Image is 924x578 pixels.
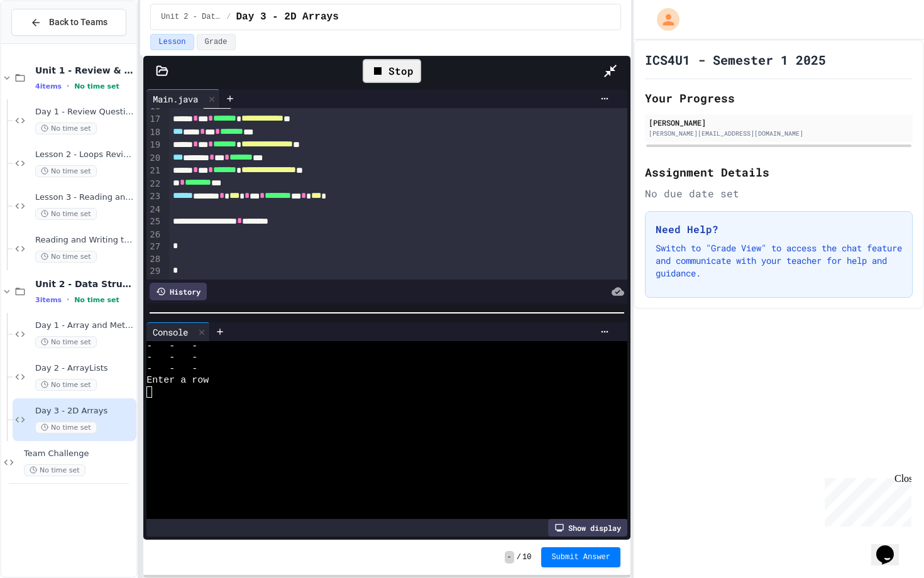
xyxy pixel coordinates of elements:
span: - [505,551,514,564]
div: Main.java [146,92,204,106]
div: 21 [146,165,162,177]
div: 25 [146,215,162,228]
div: My Account [644,5,683,34]
span: Day 1 - Review Questions [35,107,134,117]
div: 24 [146,204,162,216]
span: Enter a row [146,375,209,386]
div: Chat with us now!Close [5,5,87,80]
div: Show display [548,519,627,537]
div: 23 [146,190,162,203]
button: Grade [197,34,236,50]
span: Unit 2 - Data Structures [161,12,221,22]
span: No time set [74,296,119,304]
div: Main.java [146,89,220,108]
div: No due date set [645,186,913,201]
span: No time set [35,165,97,177]
button: Lesson [150,34,194,50]
span: • [67,81,69,91]
div: 17 [146,113,162,126]
div: 26 [146,229,162,241]
span: No time set [35,379,97,391]
span: No time set [35,422,97,433]
span: Day 2 - ArrayLists [35,363,134,374]
span: 4 items [35,82,62,90]
div: 27 [146,241,162,253]
h3: Need Help? [656,222,902,237]
span: / [226,12,231,22]
span: 3 items [35,296,62,304]
iframe: chat widget [820,473,911,526]
span: No time set [35,251,97,263]
span: Back to Teams [49,16,107,29]
div: 19 [146,139,162,151]
span: Team Challenge [24,449,134,459]
div: 22 [146,178,162,190]
span: No time set [74,82,119,90]
h2: Your Progress [645,89,913,107]
span: No time set [35,123,97,134]
iframe: chat widget [871,528,911,565]
div: [PERSON_NAME][EMAIL_ADDRESS][DOMAIN_NAME] [649,129,909,138]
div: Console [146,322,210,341]
span: Day 3 - 2D Arrays [236,9,339,25]
span: Lesson 2 - Loops Review [35,150,134,160]
span: 10 [522,552,531,562]
div: 20 [146,152,162,165]
h1: ICS4U1 - Semester 1 2025 [645,51,826,68]
span: - - - [146,341,197,352]
span: No time set [24,464,85,476]
button: Back to Teams [11,9,126,36]
span: Reading and Writing to Files Assignment [35,235,134,246]
div: History [150,283,207,300]
div: [PERSON_NAME] [649,117,909,128]
span: No time set [35,336,97,348]
span: - - - [146,364,197,375]
span: Day 3 - 2D Arrays [35,406,134,417]
span: Unit 2 - Data Structures [35,278,134,290]
button: Submit Answer [541,547,620,567]
div: Stop [363,59,421,83]
span: Day 1 - Array and Method Review [35,320,134,331]
div: 18 [146,126,162,139]
div: 28 [146,253,162,266]
h2: Assignment Details [645,163,913,181]
span: / [517,552,521,562]
span: Lesson 3 - Reading and Writing Files [35,192,134,203]
span: Unit 1 - Review & Reading and Writing Files [35,65,134,76]
div: Console [146,325,194,339]
span: - - - [146,352,197,364]
div: 29 [146,265,162,278]
p: Switch to "Grade View" to access the chat feature and communicate with your teacher for help and ... [656,242,902,280]
span: • [67,295,69,305]
div: 30 [146,278,162,290]
span: No time set [35,208,97,220]
span: Submit Answer [551,552,610,562]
